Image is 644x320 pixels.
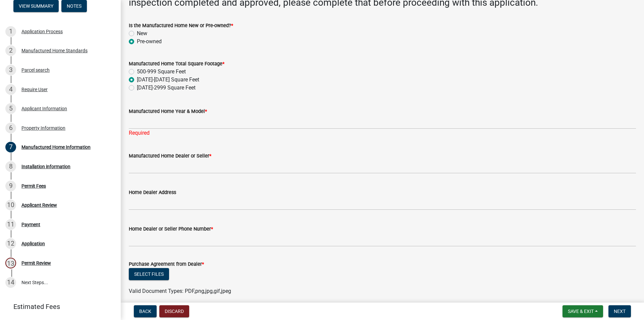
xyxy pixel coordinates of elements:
[5,65,16,75] div: 3
[5,103,16,114] div: 5
[13,4,59,9] wm-modal-confirm: Summary
[137,38,162,46] label: Pre-owned
[21,222,40,227] div: Payment
[21,203,57,207] div: Applicant Review
[137,68,186,76] label: 500-999 Square Feet
[21,106,67,111] div: Applicant Information
[5,219,16,230] div: 11
[5,84,16,95] div: 4
[568,309,594,314] span: Save & Exit
[129,109,207,114] label: Manufactured Home Year & Model
[562,305,603,317] button: Save & Exit
[614,309,626,314] span: Next
[21,126,65,130] div: Property Information
[129,227,213,232] label: Home Dealer or Seller Phone Number
[134,305,157,317] button: Back
[129,23,233,28] label: Is the Manufactured Home New or Pre-owned?
[21,145,91,149] div: Manufactured Home Information
[21,184,46,188] div: Permit Fees
[137,29,147,38] label: New
[21,29,63,34] div: Application Process
[21,241,45,246] div: Application
[5,45,16,56] div: 2
[5,142,16,152] div: 7
[159,305,189,317] button: Discard
[5,200,16,210] div: 10
[608,305,631,317] button: Next
[129,62,224,66] label: Manufactured Home Total Square Footage
[21,164,70,169] div: Installation information
[129,154,211,158] label: Manufactured Home Dealer or Seller
[137,76,199,84] label: [DATE]-[DATE] Square Feet
[21,48,88,53] div: Manufactured Home Standards
[21,68,50,72] div: Parcel search
[129,262,204,267] label: Purchase Agreement from Dealer
[5,300,110,313] a: Estimated Fees
[139,309,151,314] span: Back
[5,26,16,37] div: 1
[5,181,16,191] div: 9
[5,258,16,268] div: 13
[5,123,16,133] div: 6
[129,288,231,294] span: Valid Document Types: PDF,png,jpg,gif,jpeg
[5,277,16,288] div: 14
[129,129,636,137] div: Required
[137,84,196,92] label: [DATE]-2999 Square Feet
[5,238,16,249] div: 12
[61,4,87,9] wm-modal-confirm: Notes
[129,268,169,280] button: Select files
[129,190,176,195] label: Home Dealer Address
[21,87,48,92] div: Require User
[21,261,51,265] div: Permit Review
[5,161,16,172] div: 8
